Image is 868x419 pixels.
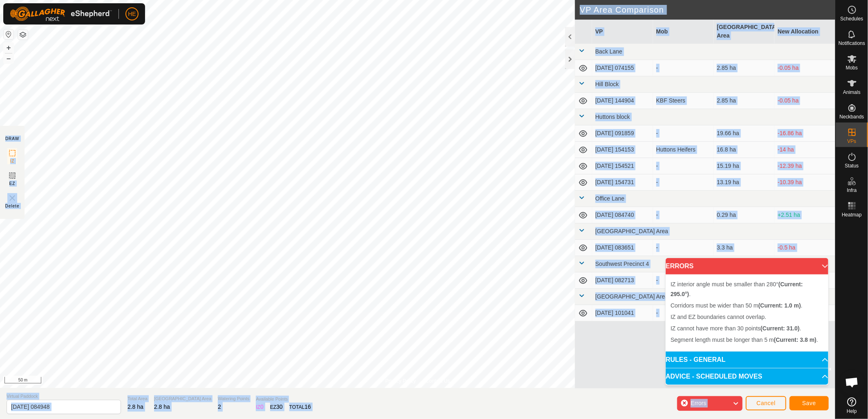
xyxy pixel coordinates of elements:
a: Open chat [840,370,864,394]
span: EZ [9,181,16,187]
th: [GEOGRAPHIC_DATA] Area [714,20,774,44]
button: + [4,43,13,53]
span: Hill Block [595,81,619,87]
p-accordion-header: RULES - GENERAL [666,352,828,368]
span: [GEOGRAPHIC_DATA] Area [154,395,211,402]
td: [DATE] 082713 [592,272,653,289]
span: Help [847,409,857,414]
td: -0.5 ha [774,240,835,256]
span: Heatmap [842,212,862,217]
div: - [656,129,711,138]
span: 16 [304,403,311,410]
td: 3.3 ha [714,240,774,256]
td: [DATE] 144904 [592,93,653,109]
span: Cancel [756,400,776,406]
p-accordion-header: ERRORS [666,258,828,274]
td: 0.29 ha [714,207,774,223]
span: Watering Points [218,395,249,402]
td: [DATE] 101041 [592,305,653,321]
span: Errors [691,400,706,406]
span: [GEOGRAPHIC_DATA] Area [595,228,668,234]
button: Cancel [746,396,786,410]
th: VP [592,20,653,44]
span: 2 [218,403,221,410]
td: 19.66 ha [714,125,774,142]
span: IZ cannot have more than 30 points . [671,325,801,332]
td: [DATE] 091859 [592,125,653,142]
span: Schedules [840,16,863,21]
div: - [656,162,711,170]
span: ERRORS [666,263,694,270]
span: IZ interior angle must be smaller than 280° . [671,281,803,297]
span: IZ and EZ boundaries cannot overlap. [671,314,766,320]
div: IZ [256,403,263,411]
td: [DATE] 084740 [592,207,653,223]
div: - [656,243,711,252]
span: Office Lane [595,195,624,202]
a: Privacy Policy [385,377,416,385]
span: Notifications [839,41,865,46]
span: Segment length must be longer than 5 m . [671,337,818,343]
td: -12.39 ha [774,158,835,174]
span: 0 [260,403,264,410]
span: [GEOGRAPHIC_DATA] Area [595,293,668,300]
span: Delete [5,203,20,209]
img: Gallagher Logo [10,7,112,21]
span: Total Area [128,395,148,402]
td: 13.19 ha [714,174,774,191]
button: Map Layers [18,30,28,40]
div: - [656,211,711,219]
span: RULES - GENERAL [666,357,726,363]
td: -10.39 ha [774,174,835,191]
div: Huttons Heifers [656,145,711,154]
th: New Allocation [774,20,835,44]
span: Available Points [256,396,311,403]
span: HE [128,10,136,18]
span: Neckbands [839,114,864,119]
div: EZ [270,403,283,411]
span: Save [802,400,816,406]
span: Status [845,163,859,168]
span: 30 [276,403,283,410]
b: (Current: 3.8 m) [774,337,817,343]
td: -14 ha [774,142,835,158]
img: VP [7,193,17,203]
td: 2.85 ha [714,93,774,109]
span: IZ [10,158,15,164]
p-accordion-header: ADVICE - SCHEDULED MOVES [666,368,828,385]
div: TOTAL [289,403,311,411]
button: – [4,53,13,63]
td: [DATE] 154521 [592,158,653,174]
b: (Current: 1.0 m) [758,302,801,309]
td: [DATE] 083651 [592,240,653,256]
th: Mob [653,20,714,44]
td: 16.8 ha [714,142,774,158]
td: +2.51 ha [774,207,835,223]
td: 15.19 ha [714,158,774,174]
p-accordion-content: ERRORS [666,274,828,351]
span: 2.8 ha [128,403,143,410]
div: - [656,276,711,285]
span: VPs [847,139,856,144]
div: KBF Steers [656,96,711,105]
span: Mobs [846,65,858,70]
div: - [656,178,711,187]
div: - [656,309,711,317]
a: Contact Us [426,377,450,385]
td: [DATE] 154731 [592,174,653,191]
td: 2.85 ha [714,60,774,76]
span: Corridors must be wider than 50 m . [671,302,803,309]
td: [DATE] 154153 [592,142,653,158]
div: - [656,64,711,72]
span: Animals [843,90,861,95]
span: Back Lane [595,48,622,55]
span: Huttons block [595,114,630,120]
a: Help [836,394,868,417]
td: -0.05 ha [774,60,835,76]
button: Save [790,396,829,410]
div: DRAW [5,136,19,142]
span: 2.8 ha [154,403,170,410]
b: (Current: 31.0) [761,325,800,332]
span: Southwest Precinct 4 [595,261,649,267]
h2: VP Area Comparison [580,5,835,15]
